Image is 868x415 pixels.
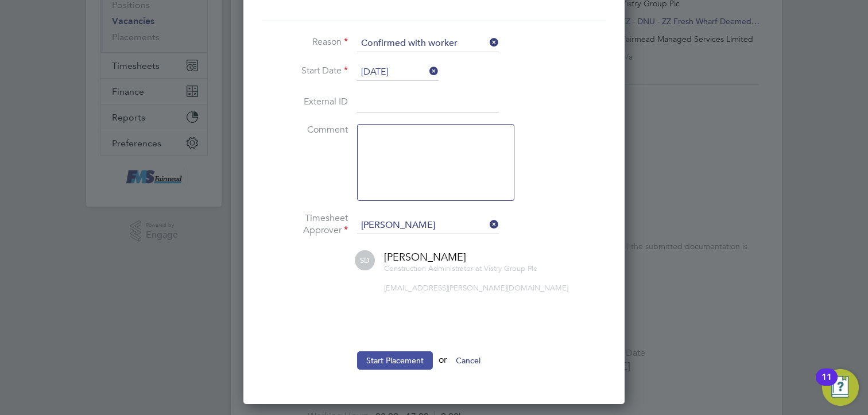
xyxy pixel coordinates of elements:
[355,250,375,270] span: SD
[384,283,568,293] span: [EMAIL_ADDRESS][PERSON_NAME][DOMAIN_NAME]
[822,369,859,406] button: Open Resource Center, 11 new notifications
[262,96,348,108] label: External ID
[262,124,348,136] label: Comment
[262,212,348,236] label: Timesheet Approver
[357,351,433,370] button: Start Placement
[384,250,466,263] span: [PERSON_NAME]
[357,35,499,52] input: Select one
[357,217,499,234] input: Search for...
[484,263,537,273] span: Vistry Group Plc
[262,36,348,48] label: Reason
[447,351,490,370] button: Cancel
[262,351,606,381] li: or
[357,64,439,81] input: Select one
[821,377,832,392] div: 11
[262,65,348,77] label: Start Date
[384,263,482,273] span: Construction Administrator at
